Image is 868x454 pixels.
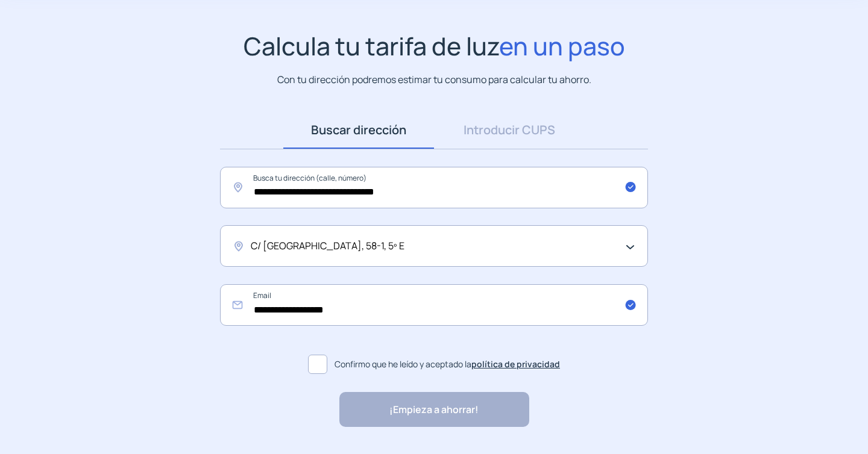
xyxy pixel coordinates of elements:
a: política de privacidad [471,358,560,370]
span: en un paso [499,29,625,63]
span: Confirmo que he leído y aceptado la [335,358,560,371]
a: Introducir CUPS [434,111,585,149]
p: Con tu dirección podremos estimar tu consumo para calcular tu ahorro. [277,72,591,87]
a: Buscar dirección [283,111,434,149]
span: C/ [GEOGRAPHIC_DATA], 58-1, 5º E [251,238,404,254]
h1: Calcula tu tarifa de luz [244,31,625,61]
